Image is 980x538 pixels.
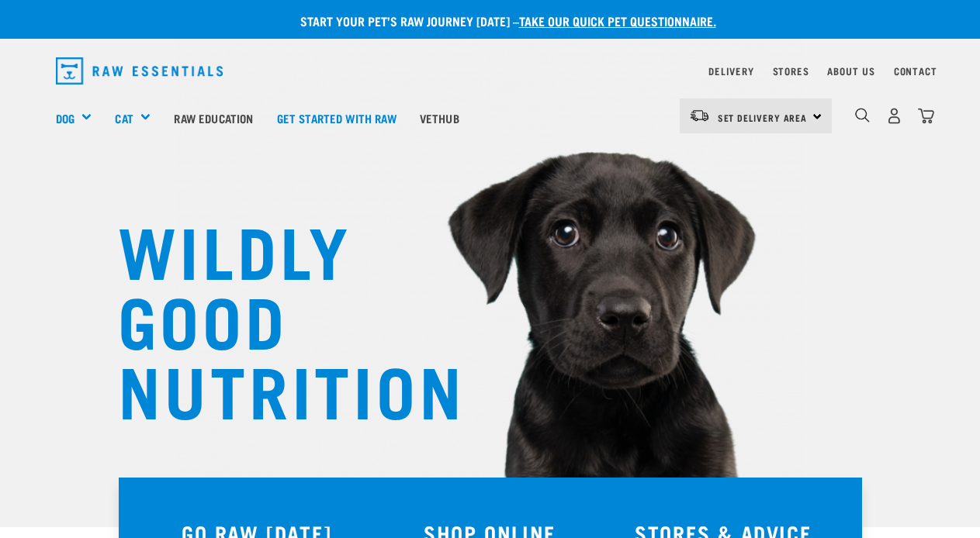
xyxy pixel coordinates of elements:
[162,87,265,149] a: Raw Education
[519,17,716,24] a: take our quick pet questionnaire.
[886,108,902,124] img: user.png
[115,109,133,127] a: Cat
[265,87,408,149] a: Get started with Raw
[918,108,934,124] img: home-icon@2x.png
[408,87,471,149] a: Vethub
[827,68,874,74] a: About Us
[689,109,710,122] img: van-moving.png
[894,68,937,74] a: Contact
[773,68,809,74] a: Stores
[708,68,753,74] a: Delivery
[118,213,428,422] h1: WILDLY GOOD NUTRITION
[855,108,870,122] img: home-icon-1@2x.png
[56,57,223,84] img: Raw Essentials Logo
[43,51,937,91] nav: dropdown navigation
[56,109,74,127] a: Dog
[718,115,808,120] span: Set Delivery Area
